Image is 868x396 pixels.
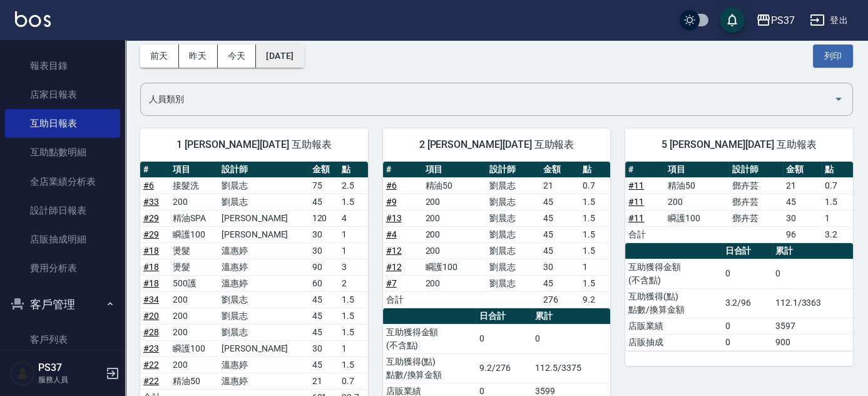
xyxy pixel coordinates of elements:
a: 費用分析表 [5,254,120,283]
th: 設計師 [486,162,540,178]
th: 金額 [309,162,339,178]
td: 1 [339,242,368,259]
a: #28 [143,327,159,337]
th: 金額 [540,162,580,178]
td: 45 [309,291,339,308]
td: 900 [772,334,853,350]
td: 45 [309,194,339,210]
th: 設計師 [729,162,783,178]
td: 200 [422,194,486,210]
a: #18 [143,262,159,272]
td: 劉晨志 [218,308,309,324]
div: PS37 [771,13,795,28]
a: #33 [143,197,159,207]
a: #18 [143,278,159,288]
td: 1.5 [339,324,368,340]
td: 0.7 [822,177,853,194]
td: 瞬護100 [170,340,218,357]
a: #29 [143,229,159,239]
th: 日合計 [722,243,772,259]
td: 4 [339,210,368,226]
td: 500護 [170,275,218,291]
a: #18 [143,246,159,256]
td: 30 [540,259,580,275]
th: 累計 [532,308,610,325]
td: 3.2 [822,226,853,242]
td: 劉晨志 [486,210,540,226]
p: 服務人員 [38,374,102,385]
button: 今天 [218,44,257,68]
td: 45 [309,308,339,324]
td: 0.7 [339,373,368,389]
td: 30 [309,242,339,259]
button: 列印 [813,44,853,68]
th: 設計師 [218,162,309,178]
td: 200 [422,242,486,259]
td: 45 [540,226,580,242]
td: [PERSON_NAME] [218,340,309,357]
td: 45 [309,357,339,373]
td: 1.5 [822,194,853,210]
th: 項目 [665,162,728,178]
td: 1.5 [580,226,611,242]
td: 溫惠婷 [218,275,309,291]
td: 120 [309,210,339,226]
td: 21 [540,177,580,194]
td: 瞬護100 [170,226,218,242]
td: 75 [309,177,339,194]
td: 0 [722,334,772,350]
td: 90 [309,259,339,275]
td: 1 [580,259,611,275]
td: 精油SPA [170,210,218,226]
td: 21 [309,373,339,389]
td: 1.5 [339,357,368,373]
td: 21 [783,177,822,194]
a: #11 [628,213,644,223]
a: #4 [386,229,397,239]
td: 劉晨志 [486,242,540,259]
td: 3.2/96 [722,288,772,318]
td: 鄧卉芸 [729,177,783,194]
td: 0 [476,324,532,353]
td: 互助獲得金額 (不含點) [625,259,722,288]
td: 45 [540,194,580,210]
td: 112.1/3363 [772,288,853,318]
td: 45 [309,324,339,340]
td: 200 [170,291,218,308]
th: # [383,162,422,178]
td: 劉晨志 [486,259,540,275]
a: 店家日報表 [5,80,120,109]
button: [DATE] [256,44,304,68]
th: 日合計 [476,308,532,325]
td: 劉晨志 [218,324,309,340]
button: 昨天 [179,44,218,68]
button: PS37 [751,8,800,33]
table: a dense table [625,243,853,351]
th: 點 [339,162,368,178]
td: 2.5 [339,177,368,194]
td: 30 [783,210,822,226]
td: 1.5 [580,210,611,226]
td: 30 [309,226,339,242]
h5: PS37 [38,362,102,374]
td: 精油50 [665,177,728,194]
td: 112.5/3375 [532,353,610,383]
td: 合計 [383,291,422,308]
td: 1.5 [339,291,368,308]
th: # [140,162,170,178]
td: 互助獲得(點) 點數/換算金額 [383,353,476,383]
td: 276 [540,291,580,308]
td: 45 [783,194,822,210]
td: 45 [540,275,580,291]
table: a dense table [625,162,853,243]
td: 接髮洗 [170,177,218,194]
img: Person [10,361,35,386]
td: 45 [540,210,580,226]
td: 燙髮 [170,242,218,259]
td: 1 [339,226,368,242]
th: 項目 [422,162,486,178]
td: 200 [170,324,218,340]
td: 溫惠婷 [218,357,309,373]
input: 人員名稱 [146,88,829,110]
img: Logo [15,11,51,27]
